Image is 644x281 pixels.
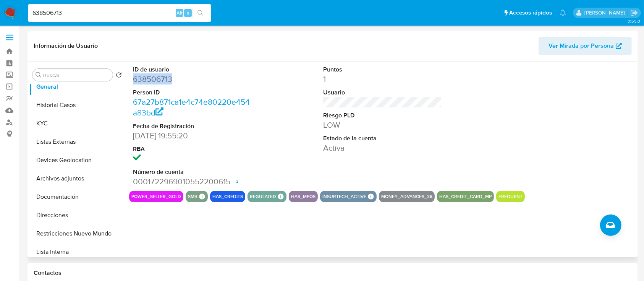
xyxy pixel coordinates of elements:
[29,243,125,261] button: Lista Interna
[193,8,208,18] button: search-icon
[133,74,252,84] dd: 638506713
[29,133,125,151] button: Listas Externas
[323,134,442,143] dt: Estado de la cuenta
[116,72,122,80] button: Volver al orden por defecto
[323,88,442,97] dt: Usuario
[188,195,197,198] button: smb
[28,8,211,18] input: Buscar usuario o caso...
[36,72,42,78] button: Buscar
[584,9,628,16] p: alan.cervantesmartinez@mercadolibre.com.mx
[29,206,125,224] button: Direcciones
[498,195,523,198] button: frequent
[291,195,316,198] button: has_mpos
[29,78,125,96] button: General
[439,195,492,198] button: has_credit_card_mp
[131,195,181,198] button: power_seller_gold
[133,88,252,97] dt: Person ID
[509,9,552,17] span: Accesos rápidos
[29,188,125,206] button: Documentación
[323,143,442,153] dd: Activa
[34,42,98,50] h1: Información de Usuario
[133,96,250,118] a: 67a27b871ca1e4c74e80220e454a83bd
[133,130,252,141] dd: [DATE] 19:55:20
[29,96,125,114] button: Historial Casos
[250,195,276,198] button: regulated
[29,151,125,169] button: Devices Geolocation
[381,195,432,198] button: money_advances_38
[133,145,252,153] dt: RBA
[176,9,183,16] span: Alt
[322,195,366,198] button: insurtech_active
[630,9,638,17] a: Salir
[560,10,566,16] a: Notificaciones
[133,122,252,130] dt: Fecha de Registración
[212,195,243,198] button: has_credits
[29,169,125,188] button: Archivos adjuntos
[133,176,252,187] dd: 0001722969010552200615
[133,168,252,176] dt: Número de cuenta
[133,65,252,74] dt: ID de usuario
[323,120,442,130] dd: LOW
[323,65,442,74] dt: Puntos
[43,72,110,79] input: Buscar
[29,114,125,133] button: KYC
[539,37,632,55] button: Ver Mirada por Persona
[34,269,632,277] h1: Contactos
[549,37,614,55] span: Ver Mirada por Persona
[323,111,442,120] dt: Riesgo PLD
[323,74,442,84] dd: 1
[29,224,125,243] button: Restricciones Nuevo Mundo
[187,9,189,16] span: s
